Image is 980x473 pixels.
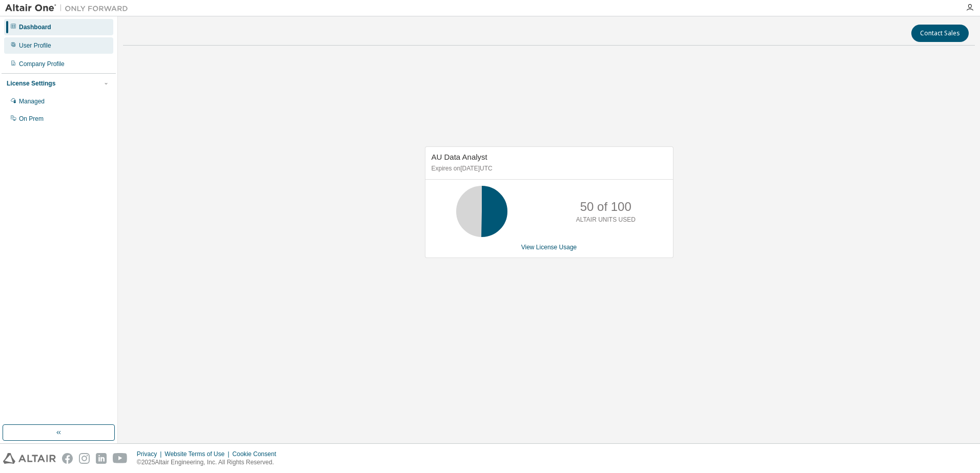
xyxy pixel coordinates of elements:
div: Dashboard [19,23,51,31]
button: Contact Sales [911,25,969,42]
div: Privacy [137,450,165,458]
img: Altair One [5,3,133,13]
p: 50 of 100 [580,198,631,216]
img: facebook.svg [62,453,73,464]
p: ALTAIR UNITS USED [576,216,636,224]
div: Cookie Consent [232,450,282,458]
img: instagram.svg [79,453,90,464]
a: View License Usage [521,244,577,251]
div: License Settings [7,79,55,88]
p: © 2025 Altair Engineering, Inc. All Rights Reserved. [137,458,282,467]
p: Expires on [DATE] UTC [432,164,664,173]
img: youtube.svg [113,453,128,464]
div: Website Terms of Use [165,450,232,458]
div: Managed [19,97,45,105]
img: altair_logo.svg [3,453,56,464]
div: User Profile [19,41,51,50]
img: linkedin.svg [96,453,107,464]
div: Company Profile [19,60,65,68]
span: AU Data Analyst [432,153,487,161]
div: On Prem [19,115,44,123]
